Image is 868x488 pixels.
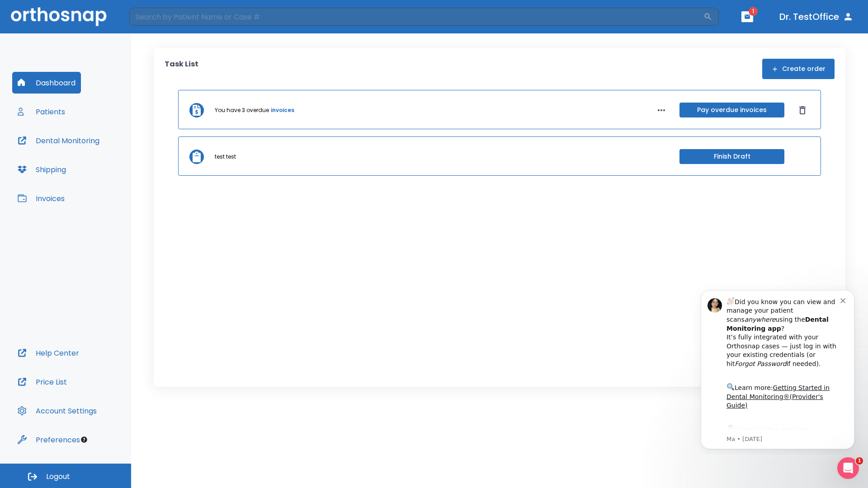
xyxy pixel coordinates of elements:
[837,457,859,479] iframe: Intercom live chat
[165,59,198,79] p: Task List
[153,14,160,21] button: Dismiss notification
[12,429,85,450] button: Preferences
[12,130,105,151] button: Dental Monitoring
[679,149,784,164] button: Finish Draft
[679,103,784,117] button: Pay overdue invoices
[271,106,294,114] a: invoices
[39,142,153,188] div: Download the app: | ​ Let us know if you need help getting started!
[12,72,81,94] button: Dashboard
[776,9,857,25] button: Dr. TestOffice
[39,144,120,160] a: App Store
[215,106,269,114] p: You have 3 overdue
[12,342,85,364] button: Help Center
[856,457,863,465] span: 1
[129,8,703,26] input: Search by Patient Name or Case #
[39,153,153,161] p: Message from Ma, sent 5w ago
[46,472,70,482] span: Logout
[749,7,758,16] span: 1
[12,188,70,209] button: Invoices
[215,153,236,161] p: test test
[12,159,71,180] button: Shipping
[12,400,102,422] button: Account Settings
[11,7,107,26] img: Orthosnap
[12,101,71,122] button: Patients
[687,282,868,455] iframe: Intercom notifications message
[762,59,835,79] button: Create order
[80,436,88,444] div: Tooltip anchor
[12,371,72,393] button: Price List
[795,103,810,117] button: Dismiss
